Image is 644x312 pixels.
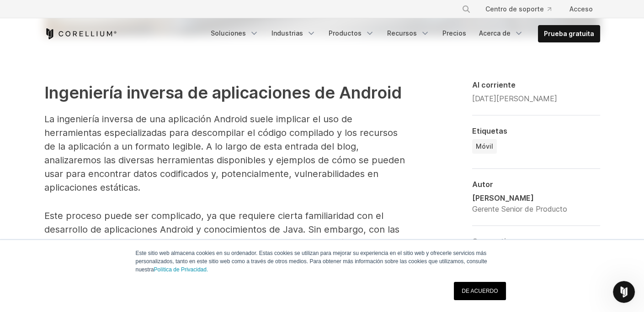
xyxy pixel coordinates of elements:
font: Industrias [271,29,303,37]
font: Soluciones [211,29,246,37]
a: Inicio de Corellium [44,28,117,39]
a: Móvil [472,139,497,154]
font: Este proceso puede ser complicado, ya que requiere cierta familiaridad con el desarrollo de aplic... [44,210,399,262]
font: DE ACUERDO [462,288,498,294]
font: Centro de soporte [485,5,544,13]
font: Recursos [387,29,417,37]
font: Productos [329,29,362,37]
font: Precios [442,29,466,37]
font: Móvil [476,142,493,150]
iframe: Chat en vivo de Intercom [613,281,635,303]
font: Acerca de [479,29,511,37]
div: Menú de navegación [451,1,600,17]
font: Este sitio web almacena cookies en su ordenador. Estas cookies se utilizan para mejorar su experi... [136,250,487,273]
button: Buscar [458,1,474,17]
font: Compartir [472,237,509,246]
font: Al corriente [472,80,516,89]
a: DE ACUERDO [454,282,506,300]
font: Autor [472,180,493,189]
font: La ingeniería inversa de una aplicación Android suele implicar el uso de herramientas especializa... [44,114,405,193]
font: Gerente Senior de Producto [472,204,567,213]
font: [DATE][PERSON_NAME] [472,94,557,103]
font: Etiquetas [472,126,507,135]
font: Acceso [569,5,593,13]
a: Política de Privacidad. [154,266,208,273]
div: Menú de navegación [205,25,600,42]
font: Prueba gratuita [544,30,594,37]
font: Ingeniería inversa de aplicaciones de Android [44,83,402,103]
font: [PERSON_NAME] [472,193,534,203]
